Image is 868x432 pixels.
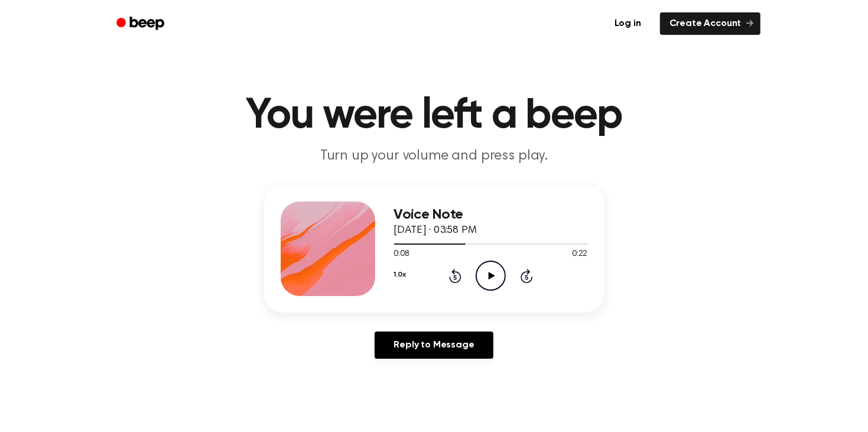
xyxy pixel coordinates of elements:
[394,265,406,285] button: 1.0x
[375,332,493,359] a: Reply to Message
[660,12,760,35] a: Create Account
[108,12,175,35] a: Beep
[394,207,588,223] h3: Voice Note
[603,10,653,37] a: Log in
[394,225,477,236] span: [DATE] · 03:58 PM
[132,95,737,137] h1: You were left a beep
[207,147,661,166] p: Turn up your volume and press play.
[572,248,587,261] span: 0:22
[394,248,409,261] span: 0:08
